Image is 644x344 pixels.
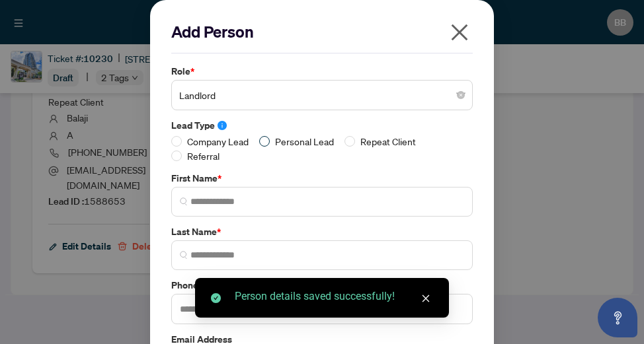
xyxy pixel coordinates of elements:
span: check-circle [211,293,221,303]
div: Person details saved successfully! [235,289,433,304]
img: search_icon [180,251,188,259]
img: search_icon [180,197,188,205]
span: Personal Lead [270,134,339,149]
span: close [449,22,470,43]
button: Open asap [598,298,637,337]
span: Repeat Client [355,134,421,149]
label: Role [171,64,473,79]
h2: Add Person [171,21,473,42]
span: Landlord [179,83,465,108]
span: close-circle [457,91,465,99]
a: Close [419,291,433,306]
span: Referral [182,149,225,163]
span: info-circle [218,121,227,130]
label: First Name [171,171,473,186]
span: close [421,294,430,303]
span: Company Lead [182,134,254,149]
label: Lead Type [171,118,473,133]
label: Phone Number [171,278,473,292]
label: Last Name [171,224,473,239]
